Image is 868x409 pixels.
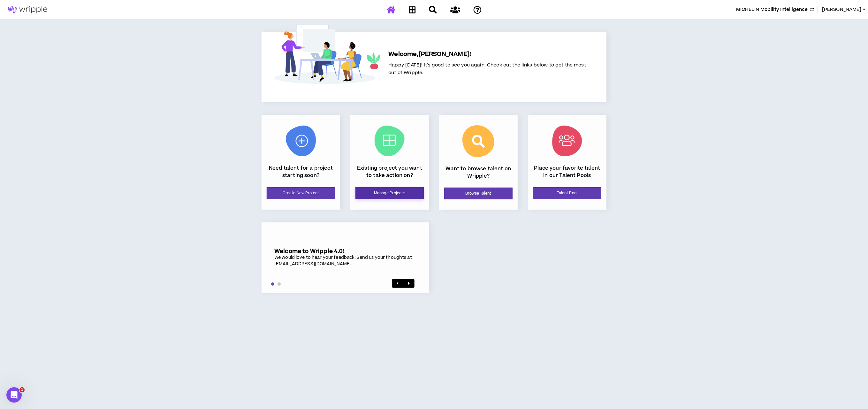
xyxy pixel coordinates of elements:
span: Happy [DATE]! It's good to see you again. Check out the links below to get the most out of Wripple. [388,62,586,76]
div: We would love to hear your feedback! Send us your thoughts at [EMAIL_ADDRESS][DOMAIN_NAME]. [274,255,416,267]
img: New Project [286,126,316,156]
h5: Welcome to Wripple 4.0! [274,248,416,255]
span: 1 [19,387,25,392]
p: Existing project you want to take action on? [355,165,424,179]
a: Talent Pool [533,187,601,199]
span: [PERSON_NAME] [822,6,862,13]
a: Manage Projects [355,187,424,199]
iframe: Intercom live chat [6,387,22,403]
p: Want to browse talent on Wripple? [444,165,513,180]
span: MICHELIN Mobility Intelligence [736,6,808,13]
img: Current Projects [375,126,405,156]
p: Need talent for a project starting soon? [267,165,335,179]
img: Talent Pool [552,126,582,156]
a: Create New Project [267,187,335,199]
h5: Welcome, [PERSON_NAME] ! [388,50,586,59]
a: Browse Talent [444,188,513,199]
button: MICHELIN Mobility Intelligence [736,6,814,13]
p: Place your favorite talent in our Talent Pools [533,165,601,179]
